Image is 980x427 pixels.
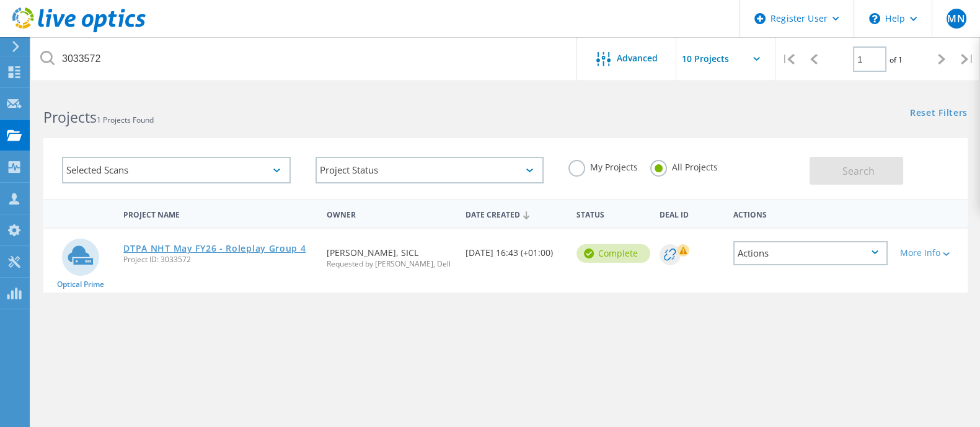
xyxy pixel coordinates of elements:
[653,202,727,225] div: Deal Id
[320,202,459,225] div: Owner
[955,37,980,81] div: |
[576,244,650,263] div: Complete
[650,160,718,172] label: All Projects
[617,54,658,63] span: Advanced
[810,157,903,185] button: Search
[316,157,544,183] div: Project Status
[842,164,875,178] span: Search
[775,37,801,81] div: |
[727,202,893,225] div: Actions
[910,108,968,119] a: Reset Filters
[890,55,903,65] span: of 1
[869,13,880,24] svg: \n
[733,241,887,265] div: Actions
[947,14,965,24] span: MN
[12,26,146,35] a: Live Optics Dashboard
[900,249,961,257] div: More Info
[459,202,570,226] div: Date Created
[31,37,578,81] input: Search projects by name, owner, ID, company, etc
[123,244,306,253] a: DTPA NHT May FY26 - Roleplay Group 4
[123,256,314,263] span: Project ID: 3033572
[43,107,97,127] b: Projects
[459,229,570,270] div: [DATE] 16:43 (+01:00)
[320,229,459,280] div: [PERSON_NAME], SICL
[327,260,453,268] span: Requested by [PERSON_NAME], Dell
[62,157,291,183] div: Selected Scans
[117,202,320,225] div: Project Name
[97,115,154,125] span: 1 Projects Found
[57,281,104,288] span: Optical Prime
[570,202,653,225] div: Status
[568,160,638,172] label: My Projects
